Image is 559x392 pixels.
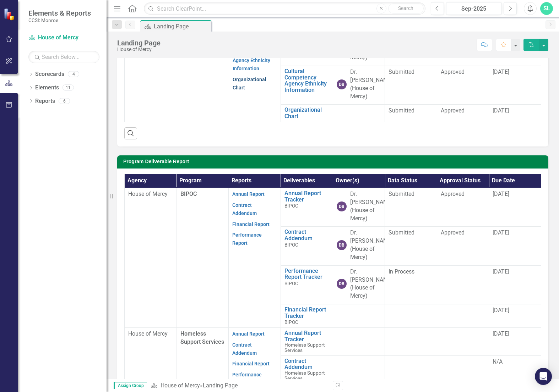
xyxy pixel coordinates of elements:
span: [DATE] [493,68,509,75]
input: Search ClearPoint... [144,2,425,15]
a: Elements [35,84,59,92]
td: Double-Click to Edit [437,265,489,304]
span: [DATE] [493,229,509,236]
span: [DATE] [493,107,509,114]
button: Sep-2025 [446,2,502,15]
div: DB [337,279,347,289]
div: Landing Page [154,22,210,31]
a: Annual Report [232,191,265,197]
span: BIPOC [284,242,298,248]
a: Performance Report [232,372,262,386]
td: Double-Click to Edit [385,188,437,227]
h3: Program Deliverable Report [123,159,545,164]
td: Double-Click to Edit [385,265,437,304]
div: DB [337,79,347,89]
div: House of Mercy [117,47,161,52]
td: Double-Click to Edit [385,327,437,355]
td: Double-Click to Edit Right Click for Context Menu [281,227,333,265]
span: Approved [441,229,465,236]
span: Submitted [389,191,414,197]
div: » [151,382,327,390]
td: Double-Click to Edit [437,227,489,265]
td: Double-Click to Edit [437,188,489,227]
div: Landing Page [117,39,161,47]
p: House of Mercy [128,330,173,338]
a: Performance Report Tracker [284,268,329,280]
small: CCSI: Monroe [28,17,91,23]
td: Double-Click to Edit Right Click for Context Menu [281,304,333,328]
div: 4 [68,71,79,77]
td: Double-Click to Edit Right Click for Context Menu [281,66,333,105]
a: Financial Report Tracker [284,307,329,319]
div: Dr. [PERSON_NAME] (House of Mercy) [350,229,393,261]
a: Annual Report Tracker [284,190,329,203]
span: Elements & Reports [28,9,91,17]
img: ClearPoint Strategy [3,7,16,21]
div: Dr. [PERSON_NAME] (House of Mercy) [350,268,393,300]
td: Double-Click to Edit [385,227,437,265]
span: Submitted [389,68,414,75]
span: Submitted [389,229,414,236]
td: Double-Click to Edit [385,105,437,122]
td: Double-Click to Edit [437,327,489,355]
div: DB [337,201,347,211]
td: Double-Click to Edit [437,355,489,383]
a: Organizational Chart [233,77,266,90]
a: Performance Report [232,232,262,246]
div: Dr. [PERSON_NAME] (House of Mercy) [350,68,393,100]
td: Double-Click to Edit Right Click for Context Menu [281,327,333,355]
span: Approved [441,191,465,197]
span: BIPOC [284,319,298,325]
td: Double-Click to Edit [385,66,437,105]
span: BIPOC [284,281,298,286]
span: [DATE] [493,330,509,337]
p: House of Mercy [128,190,173,198]
td: Double-Click to Edit [437,304,489,328]
span: In Process [389,268,414,275]
div: Sep-2025 [449,5,499,13]
span: Assign Group [114,382,147,389]
a: Contract Addendum [232,202,257,216]
button: Search [388,4,424,13]
td: Double-Click to Edit Right Click for Context Menu [281,355,333,383]
a: House of Mercy [28,34,99,42]
span: [DATE] [493,307,509,314]
button: SL [540,2,553,15]
a: Financial Report [232,221,270,227]
a: Annual Report Tracker [284,330,329,342]
a: Cultural Competency Agency Ethnicity Information [284,68,329,93]
td: Double-Click to Edit Right Click for Context Menu [281,188,333,227]
span: Homeless Support Services [180,330,224,345]
td: Double-Click to Edit Right Click for Context Menu [281,105,333,122]
span: [DATE] [493,191,509,197]
div: Landing Page [203,382,238,389]
input: Search Below... [28,51,99,63]
a: Financial Report [232,361,270,366]
span: BIPOC [180,191,197,197]
td: Double-Click to Edit [437,66,489,105]
span: Submitted [389,107,414,114]
a: Scorecards [35,70,64,78]
span: Homeless Support Services [284,342,325,353]
span: BIPOC [284,203,298,209]
td: Double-Click to Edit Right Click for Context Menu [281,265,333,304]
a: Contract Addendum [284,229,329,241]
span: Search [398,5,413,11]
a: Organizational Chart [284,107,329,119]
div: Open Intercom Messenger [535,368,552,385]
a: House of Mercy [161,382,200,389]
span: [DATE] [493,268,509,275]
div: DB [337,240,347,250]
span: Approved [441,107,465,114]
td: Double-Click to Edit [437,105,489,122]
td: Double-Click to Edit [385,304,437,328]
a: Reports [35,97,55,105]
span: Approved [441,68,465,75]
div: Dr. [PERSON_NAME] (House of Mercy) [350,190,393,222]
span: Homeless Support Services [284,370,325,381]
div: 11 [63,85,74,91]
a: Annual Report [232,331,265,337]
td: Double-Click to Edit [385,355,437,383]
a: Contract Addendum [232,342,257,356]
